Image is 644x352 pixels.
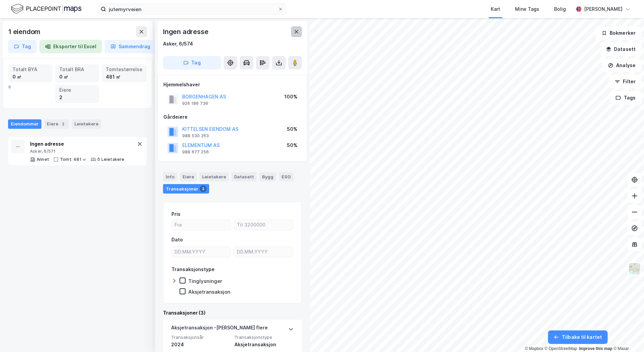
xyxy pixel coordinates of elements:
div: Eiendommer [8,119,41,129]
div: 0 ㎡ [12,73,49,81]
div: 0 [8,64,147,103]
button: Tag [163,56,221,69]
div: Transaksjoner (3) [163,309,302,317]
div: Tinglysninger [188,278,222,284]
div: Bolig [554,5,566,13]
div: Tomtestørrelse [106,66,142,73]
div: 988 677 256 [182,149,209,155]
a: Improve this map [579,346,612,351]
span: Transaksjonstype [234,334,294,340]
button: Filter [609,75,641,88]
div: Ingen adresse [30,140,125,148]
button: Eksporter til Excel [39,40,102,53]
a: Mapbox [525,346,543,351]
div: ESG [279,172,293,181]
div: Gårdeiere [163,113,301,121]
div: 988 530 263 [182,133,209,139]
div: Kart [491,5,500,13]
input: Til 3200000 [234,220,293,230]
input: Søk på adresse, matrikkel, gårdeiere, leietakere eller personer [106,4,278,14]
div: 50% [287,125,297,133]
div: Transaksjonstype [171,265,215,273]
div: 1 eiendom [8,26,42,37]
div: 2 [60,121,66,127]
img: Z [628,262,641,275]
div: Transaksjoner [163,184,209,194]
div: Leietakere [72,119,101,129]
div: 0 Leietakere [97,157,124,162]
button: Bokmerker [596,26,641,40]
div: Pris [171,210,181,218]
div: 481 ㎡ [106,73,142,81]
a: OpenStreetMap [545,346,577,351]
iframe: Chat Widget [610,320,644,352]
div: [PERSON_NAME] [584,5,622,13]
span: Transaksjonsår [171,334,230,340]
img: logo.f888ab2527a4732fd821a326f86c7f29.svg [11,3,82,15]
div: 50% [287,141,297,149]
div: Datasett [231,172,257,181]
div: Eiere [44,119,69,129]
div: 100% [284,93,297,101]
button: Sammendrag [105,40,156,53]
div: Asker, 6/571 [30,149,125,154]
div: Aksjetransaksjon - [PERSON_NAME] flere [171,324,268,334]
div: 0 ㎡ [59,73,95,81]
input: Fra [172,220,231,230]
div: Leietakere [199,172,229,181]
input: DD.MM.YYYY [172,247,231,257]
button: Tilbake til kartet [548,330,608,344]
div: Eiere [59,86,95,94]
div: Tomt: 481 ㎡ [60,157,87,162]
div: Hjemmelshaver [163,81,301,89]
div: 2024 [171,341,230,349]
button: Analyse [602,59,641,72]
div: Aksjetransaksjon [234,341,294,349]
div: Totalt BRA [59,66,95,73]
div: Aksjetransaksjon [188,289,230,295]
div: Ingen adresse [163,26,210,37]
div: Dato [171,236,183,244]
div: Bygg [259,172,276,181]
div: Annet [37,157,49,162]
div: 3 [200,185,206,192]
div: Eiere [180,172,197,181]
button: Datasett [600,42,641,56]
div: Info [163,172,177,181]
div: 926 186 736 [182,101,208,106]
input: DD.MM.YYYY [234,247,293,257]
div: Mine Tags [515,5,539,13]
button: Tags [610,91,641,105]
button: Tag [8,40,37,53]
div: Totalt BYA [12,66,49,73]
div: Asker, 6/574 [163,40,193,48]
div: 2 [59,94,95,101]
